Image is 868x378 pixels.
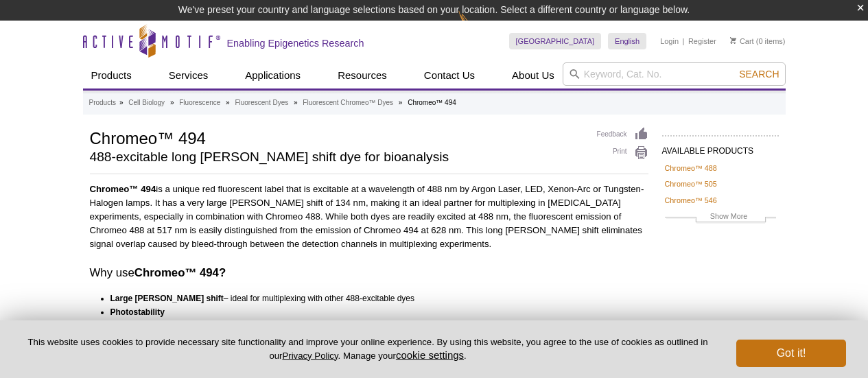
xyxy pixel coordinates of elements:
[179,97,220,109] a: Fluorescence
[730,33,786,49] li: (0 items)
[662,135,779,160] h2: AVAILABLE PRODUCTS
[458,10,495,43] img: Change Here
[399,99,403,106] li: »
[90,151,583,163] h2: 488-excitable long [PERSON_NAME] shift dye for bioanalysis
[110,292,636,305] li: – ideal for multiplexing with other 488-excitable dyes
[665,210,776,226] a: Show More
[597,145,648,161] a: Print
[90,182,648,251] p: is a unique red fluorescent label that is excitable at a wavelength of 488 nm by Argon Laser, LED...
[736,340,846,367] button: Got it!
[504,62,563,88] a: About Us
[597,127,648,142] a: Feedback
[89,97,116,109] a: Products
[608,33,646,49] a: English
[739,69,779,80] span: Search
[110,294,224,303] strong: Large [PERSON_NAME] shift
[22,336,714,362] p: This website uses cookies to provide necessary site functionality and improve your online experie...
[683,33,685,49] li: |
[563,62,786,86] input: Keyword, Cat. No.
[119,99,124,106] li: »
[170,99,174,106] li: »
[329,62,395,88] a: Resources
[83,62,140,88] a: Products
[408,99,456,106] li: Chromeo™ 494
[688,36,716,46] a: Register
[110,307,165,317] strong: Photostability
[161,62,217,88] a: Services
[730,37,736,44] img: Your Cart
[735,68,783,80] button: Search
[90,184,156,194] strong: Chromeo™ 494
[237,62,309,88] a: Applications
[660,36,679,46] a: Login
[90,127,583,147] h1: Chromeo™ 494
[396,349,464,361] button: cookie settings
[294,99,298,106] li: »
[730,36,754,46] a: Cart
[134,266,226,279] strong: Chromeo™ 494?
[665,178,717,190] a: Chromeo™ 505
[303,97,393,109] a: Fluorescent Chromeo™ Dyes
[128,97,165,109] a: Cell Biology
[226,99,230,106] li: »
[665,194,717,206] a: Chromeo™ 546
[235,97,288,109] a: Fluorescent Dyes
[90,265,648,281] h3: Why use
[282,351,338,361] a: Privacy Policy
[416,62,483,88] a: Contact Us
[227,37,364,49] h2: Enabling Epigenetics Research
[665,162,717,174] a: Chromeo™ 488
[509,33,602,49] a: [GEOGRAPHIC_DATA]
